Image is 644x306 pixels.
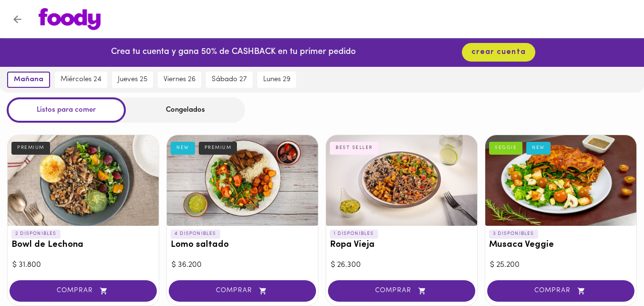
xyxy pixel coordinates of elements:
[158,72,201,88] button: viernes 26
[489,230,538,238] p: 3 DISPONIBLES
[11,240,155,250] h3: Bowl de Lechona
[212,75,247,84] span: sábado 27
[172,260,313,271] div: $ 36.200
[61,75,102,84] span: miércoles 24
[14,75,43,84] span: mañana
[330,142,378,154] div: BEST SELLER
[263,75,290,84] span: lunes 29
[55,72,107,88] button: miércoles 24
[489,142,522,154] div: VEGGIE
[11,230,61,238] p: 2 DISPONIBLES
[10,280,157,302] button: COMPRAR
[328,280,475,302] button: COMPRAR
[330,240,473,250] h3: Ropa Vieja
[21,287,145,295] span: COMPRAR
[111,46,356,59] p: Crea tu cuenta y gana 50% de CASHBACK en tu primer pedido
[171,240,314,250] h3: Lomo saltado
[489,240,633,250] h3: Musaca Veggie
[206,72,253,88] button: sábado 27
[167,135,318,226] div: Lomo saltado
[126,97,245,123] div: Congelados
[589,251,634,296] iframe: Messagebird Livechat Widget
[118,75,147,84] span: jueves 25
[7,97,126,123] div: Listos para comer
[169,280,316,302] button: COMPRAR
[12,260,154,271] div: $ 31.800
[485,135,636,226] div: Musaca Veggie
[8,135,159,226] div: Bowl de Lechona
[39,8,101,30] img: logo.png
[7,72,50,88] button: mañana
[6,8,29,31] button: Volver
[171,142,195,154] div: NEW
[326,135,477,226] div: Ropa Vieja
[471,48,526,57] span: crear cuenta
[11,142,50,154] div: PREMIUM
[462,43,535,62] button: crear cuenta
[490,260,632,271] div: $ 25.200
[112,72,153,88] button: jueves 25
[340,287,463,295] span: COMPRAR
[171,230,220,238] p: 4 DISPONIBLES
[164,75,195,84] span: viernes 26
[199,142,237,154] div: PREMIUM
[331,260,472,271] div: $ 26.300
[526,142,551,154] div: NEW
[499,287,623,295] span: COMPRAR
[330,230,378,238] p: 1 DISPONIBLES
[181,287,304,295] span: COMPRAR
[257,72,296,88] button: lunes 29
[487,280,634,302] button: COMPRAR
